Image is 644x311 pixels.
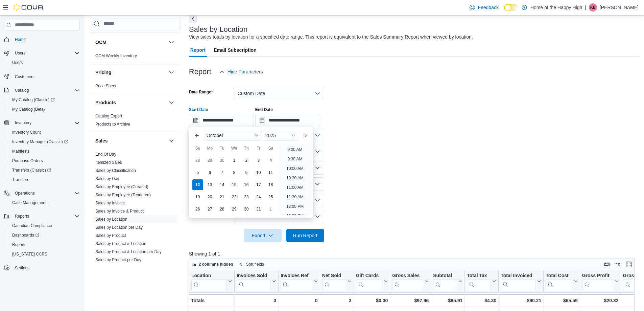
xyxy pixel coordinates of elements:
div: $90.21 [501,296,541,305]
span: Purchase Orders [9,157,80,165]
span: Dashboards [9,231,80,239]
a: My Catalog (Classic) [7,95,82,105]
span: Canadian Compliance [12,223,52,228]
a: Inventory Count [9,128,44,136]
div: day-4 [265,155,276,166]
button: Products [95,99,166,106]
span: Reports [12,242,26,247]
li: 11:30 AM [284,193,306,201]
button: Reports [7,240,82,249]
button: Reports [1,212,82,221]
a: Sales by Product per Day [95,258,141,262]
a: Sales by Employee (Created) [95,184,148,189]
button: 2 columns hidden [189,260,236,268]
a: OCM Weekly Inventory [95,53,137,58]
div: day-28 [192,155,203,166]
a: Sales by Employee (Tendered) [95,193,151,197]
button: Previous Month [192,130,202,141]
a: Price Sheet [95,84,116,88]
li: 11:00 AM [284,183,306,192]
div: Net Sold [322,273,346,279]
button: Location [191,273,232,290]
button: Users [1,48,82,58]
div: Sa [265,143,276,154]
span: Sales by Employee (Created) [95,184,148,190]
div: Subtotal [433,273,457,290]
button: Users [7,58,82,67]
span: Report [190,43,206,57]
span: My Catalog (Classic) [12,97,55,103]
span: Sales by Invoice & Product [95,208,144,214]
span: Cash Management [12,200,46,205]
button: Total Cost [546,273,577,290]
button: Next [189,15,197,23]
div: Total Tax [467,273,491,279]
button: Inventory [12,119,34,127]
p: Showing 1 of 1 [189,250,639,257]
span: Inventory Count [9,128,80,136]
span: Sales by Location per Day [95,225,143,230]
div: Total Cost [546,273,572,290]
div: day-30 [217,155,228,166]
div: day-23 [241,192,252,202]
button: Inventory [1,118,82,128]
p: | [585,3,586,12]
ul: Time [280,143,310,215]
div: Gross Sales [392,273,423,290]
div: View sales totals by location for a specified date range. This report is equivalent to the Sales ... [189,34,473,41]
div: $85.91 [433,296,462,305]
div: day-13 [205,179,215,190]
div: Gross Sales [392,273,423,279]
span: Catalog [12,86,80,94]
a: Sales by Location [95,217,127,222]
span: Manifests [9,147,80,155]
div: day-8 [229,167,240,178]
div: Button. Open the month selector. October is currently selected. [204,130,261,141]
div: Sales [90,150,181,267]
input: Press the down key to enter a popover containing a calendar. Press the escape key to close the po... [189,114,254,127]
button: Export [244,229,282,242]
div: $4.30 [467,296,496,305]
button: My Catalog (Beta) [7,105,82,114]
label: Date Range [189,89,213,95]
button: Gift Cards [356,273,388,290]
span: Canadian Compliance [9,222,80,230]
a: Sales by Product [95,233,126,238]
span: Reports [9,241,80,249]
div: Location [191,273,227,279]
span: Sales by Product & Location per Day [95,249,162,254]
span: KB [590,3,596,12]
a: Manifests [9,147,32,155]
button: Purchase Orders [7,156,82,165]
span: Inventory Count [12,130,41,135]
button: Users [12,49,28,57]
div: Subtotal [433,273,457,279]
span: Users [12,49,80,57]
a: Sales by Invoice [95,201,125,205]
a: Canadian Compliance [9,222,55,230]
div: $65.59 [546,296,577,305]
div: day-9 [241,167,252,178]
button: Inventory Count [7,128,82,137]
div: day-2 [241,155,252,166]
div: day-20 [205,192,215,202]
div: Total Cost [546,273,572,279]
h3: Pricing [95,69,111,76]
div: Gross Profit [582,273,613,279]
button: Transfers [7,175,82,184]
button: Open list of options [315,149,320,154]
span: Products to Archive [95,121,130,127]
div: Su [192,143,203,154]
button: Cash Management [7,198,82,207]
span: [US_STATE] CCRS [12,251,47,257]
label: End Date [255,107,273,112]
span: Washington CCRS [9,250,80,258]
div: day-29 [229,204,240,215]
button: Enter fullscreen [625,260,633,268]
div: Net Sold [322,273,346,290]
div: day-29 [205,155,215,166]
button: OCM [167,38,175,46]
div: day-24 [253,192,264,202]
button: Gross Sales [392,273,429,290]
